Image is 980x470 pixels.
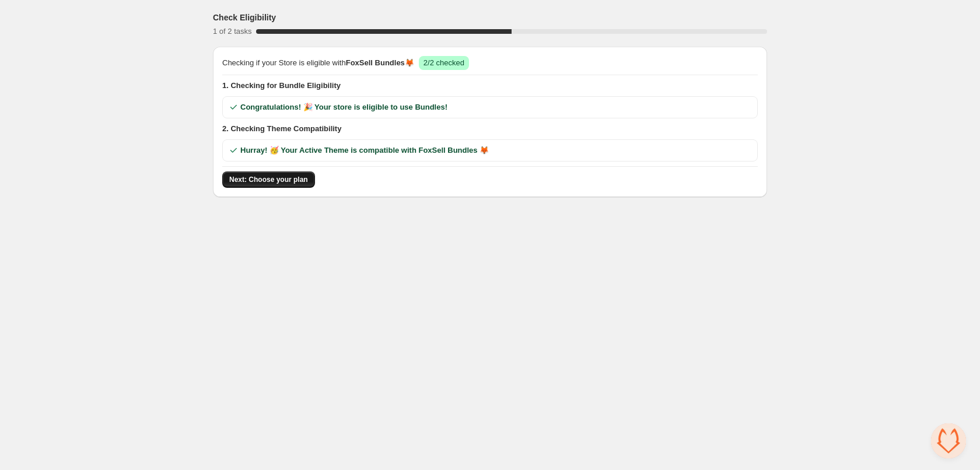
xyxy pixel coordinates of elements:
[222,57,414,69] span: Checking if your Store is eligible with 🦊
[931,423,966,458] div: Open chat
[222,171,315,188] button: Next: Choose your plan
[229,175,308,184] span: Next: Choose your plan
[423,58,464,67] span: 2/2 checked
[213,27,251,36] span: 1 of 2 tasks
[222,123,758,135] span: 2. Checking Theme Compatibility
[213,12,276,23] h3: Check Eligibility
[240,101,447,113] span: Congratulations! 🎉 Your store is eligible to use Bundles!
[346,58,405,67] span: FoxSell Bundles
[222,80,758,92] span: 1. Checking for Bundle Eligibility
[240,145,489,156] span: Hurray! 🥳 Your Active Theme is compatible with FoxSell Bundles 🦊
